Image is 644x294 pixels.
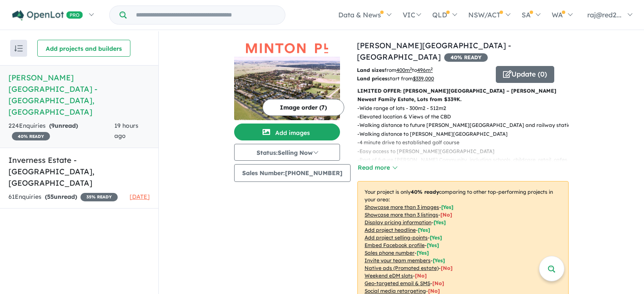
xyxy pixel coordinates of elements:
p: - 4 minute drive to established golf course [357,138,575,147]
u: Weekend eDM slots [365,272,413,279]
u: Invite your team members [365,257,431,264]
sup: 2 [431,66,433,71]
img: Minton Place Estate - Beveridge [234,57,340,120]
span: [No] [441,265,453,271]
p: - Walking distance to future [PERSON_NAME][GEOGRAPHIC_DATA] and railway station [357,121,575,129]
span: to [412,67,433,73]
img: Minton Place Estate - Beveridge Logo [238,43,337,53]
button: Sales Number:[PHONE_NUMBER] [234,164,351,182]
p: - Wide range of lots - 300m2 - 512m2 [357,104,575,113]
u: Geo-targeted email & SMS [365,280,430,286]
span: 35 % READY [80,193,118,201]
u: 400 m [396,67,412,73]
u: Display pricing information [365,219,431,225]
div: 61 Enquir ies [8,192,118,202]
span: [ Yes ] [441,204,453,210]
button: Add projects and builders [37,40,130,57]
span: [ Yes ] [417,250,429,256]
button: Update (0) [496,66,554,83]
p: - Elevated location & Views of the CBD [357,113,575,121]
button: Read more [357,163,397,173]
span: 40 % READY [12,132,50,140]
u: Add project selling-points [365,234,428,241]
b: Land prices [357,75,387,82]
p: - Part of future [PERSON_NAME] Community, including schools, childcare, retail, cafes and tavern [357,156,575,173]
span: [ Yes ] [434,219,446,225]
u: Add project headline [365,227,416,233]
u: Showcase more than 3 images [365,204,439,210]
span: [ Yes ] [418,227,430,233]
strong: ( unread) [45,193,77,201]
p: LIMITED OFFER: [PERSON_NAME][GEOGRAPHIC_DATA] – [PERSON_NAME] Newest Family Estate, Lots from $339K. [357,87,569,104]
img: Openlot PRO Logo White [12,10,83,21]
img: sort.svg [14,45,23,52]
span: 40 % READY [444,53,488,62]
span: [ No ] [440,212,452,218]
span: 9 [51,122,55,129]
span: [DATE] [130,193,150,201]
a: [PERSON_NAME][GEOGRAPHIC_DATA] - [GEOGRAPHIC_DATA] [357,41,511,62]
span: [No] [432,280,444,286]
button: Status:Selling Now [234,144,340,161]
span: [ Yes ] [433,257,445,264]
u: Showcase more than 3 listings [365,212,438,218]
span: [ Yes ] [430,234,442,241]
span: [No] [428,288,440,294]
span: 55 [47,193,54,201]
u: $ 339,000 [413,75,434,82]
b: Land sizes [357,67,384,73]
button: Add images [234,124,340,140]
p: - Walking distance to [PERSON_NAME][GEOGRAPHIC_DATA] [357,130,575,138]
span: 19 hours ago [114,122,138,140]
span: [No] [415,272,427,279]
span: [ Yes ] [427,242,439,248]
div: 224 Enquir ies [8,121,114,141]
input: Try estate name, suburb, builder or developer [128,6,283,24]
u: Sales phone number [365,250,415,256]
p: start from [357,74,489,83]
strong: ( unread) [49,122,78,129]
h5: Inverness Estate - [GEOGRAPHIC_DATA] , [GEOGRAPHIC_DATA] [8,154,150,189]
p: from [357,66,489,74]
u: Embed Facebook profile [365,242,425,248]
u: Native ads (Promoted estate) [365,265,439,271]
sup: 2 [410,66,412,71]
span: raj@red2... [587,11,622,19]
a: Minton Place Estate - Beveridge LogoMinton Place Estate - Beveridge [234,40,340,120]
u: 496 m [417,67,433,73]
u: Social media retargeting [365,288,426,294]
b: 40 % ready [411,189,439,195]
p: - Easy access to [PERSON_NAME][GEOGRAPHIC_DATA] [357,147,575,156]
button: Image order (7) [263,99,344,116]
h5: [PERSON_NAME][GEOGRAPHIC_DATA] - [GEOGRAPHIC_DATA] , [GEOGRAPHIC_DATA] [8,72,150,118]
